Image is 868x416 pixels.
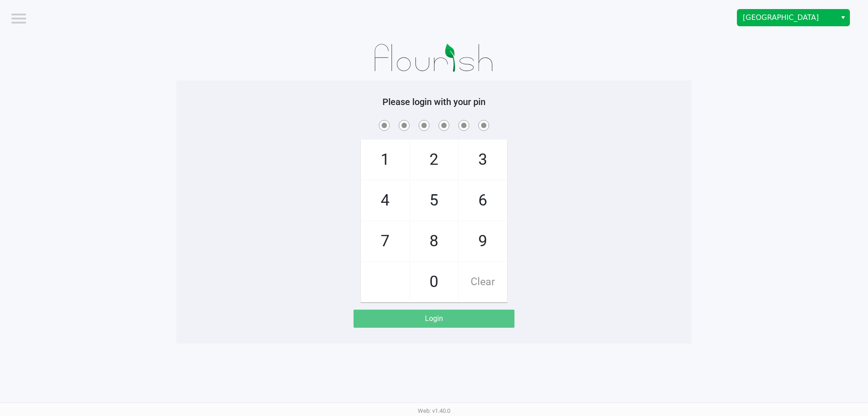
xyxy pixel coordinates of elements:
[410,140,458,180] span: 2
[410,181,458,220] span: 5
[459,140,507,180] span: 3
[836,10,849,26] button: Select
[418,407,450,414] span: Web: v1.40.0
[361,140,409,180] span: 1
[743,12,831,23] span: [GEOGRAPHIC_DATA]
[183,96,685,107] h5: Please login with your pin
[459,221,507,261] span: 9
[459,181,507,220] span: 6
[459,262,507,302] span: Clear
[361,221,409,261] span: 7
[361,181,409,220] span: 4
[410,221,458,261] span: 8
[410,262,458,302] span: 0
